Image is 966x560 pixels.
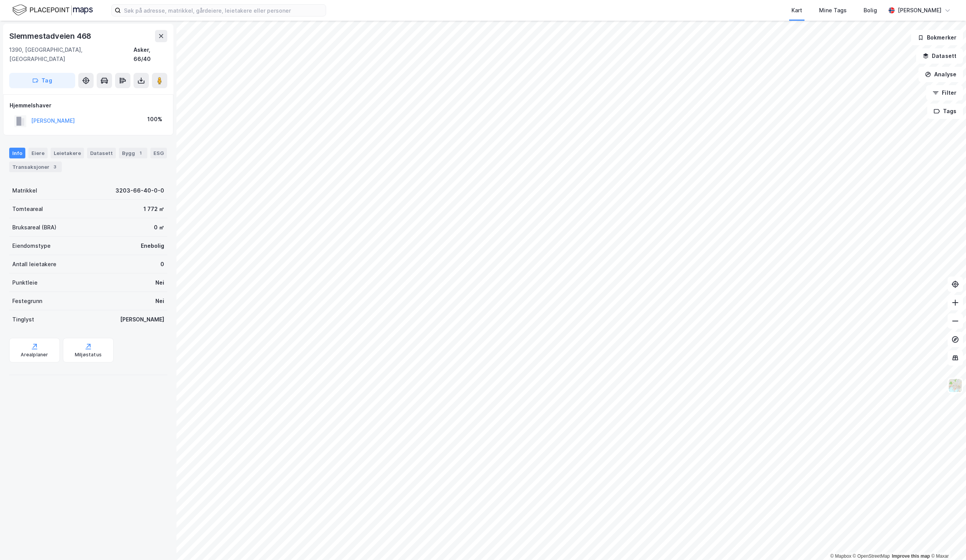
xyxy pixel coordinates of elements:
div: 1390, [GEOGRAPHIC_DATA], [GEOGRAPHIC_DATA] [9,45,134,64]
button: Bokmerker [911,30,963,45]
div: Kart [791,6,802,15]
div: Tomteareal [12,204,43,214]
div: Nei [155,278,164,287]
div: Kontrollprogram for chat [928,523,966,560]
div: 1 772 ㎡ [143,204,164,214]
input: Søk på adresse, matrikkel, gårdeiere, leietakere eller personer [121,5,326,16]
div: Transaksjoner [9,161,62,172]
div: Eiendomstype [12,241,51,250]
div: Bolig [864,6,877,15]
div: Bruksareal (BRA) [12,223,56,232]
div: Info [9,148,25,158]
div: Matrikkel [12,186,37,195]
button: Tag [9,73,75,88]
div: ESG [150,148,167,158]
div: Hjemmelshaver [10,101,167,110]
div: Nei [155,296,164,306]
div: Tinglyst [12,315,34,324]
div: Festegrunn [12,296,42,306]
div: Miljøstatus [75,352,102,358]
a: Improve this map [892,553,930,559]
button: Datasett [916,48,963,64]
div: Bygg [119,148,147,158]
div: 0 ㎡ [154,223,164,232]
div: [PERSON_NAME] [120,315,164,324]
div: 1 [137,149,144,157]
div: Arealplaner [21,352,48,358]
div: 3203-66-40-0-0 [115,186,164,195]
button: Filter [926,85,963,100]
div: Antall leietakere [12,260,56,269]
div: Datasett [87,148,116,158]
div: [PERSON_NAME] [898,6,941,15]
div: Mine Tags [819,6,847,15]
div: Asker, 66/40 [134,45,167,64]
div: 0 [160,260,164,269]
button: Tags [927,104,963,119]
img: logo.f888ab2527a4732fd821a326f86c7f29.svg [12,3,93,17]
div: 3 [51,163,59,171]
img: Z [948,378,963,393]
a: OpenStreetMap [853,553,890,559]
div: Enebolig [141,241,164,250]
button: Analyse [918,67,963,82]
div: 100% [147,115,162,124]
div: Eiere [28,148,48,158]
div: Leietakere [51,148,84,158]
div: Slemmestadveien 468 [9,30,93,42]
iframe: Chat Widget [928,523,966,560]
a: Mapbox [830,553,851,559]
div: Punktleie [12,278,38,287]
